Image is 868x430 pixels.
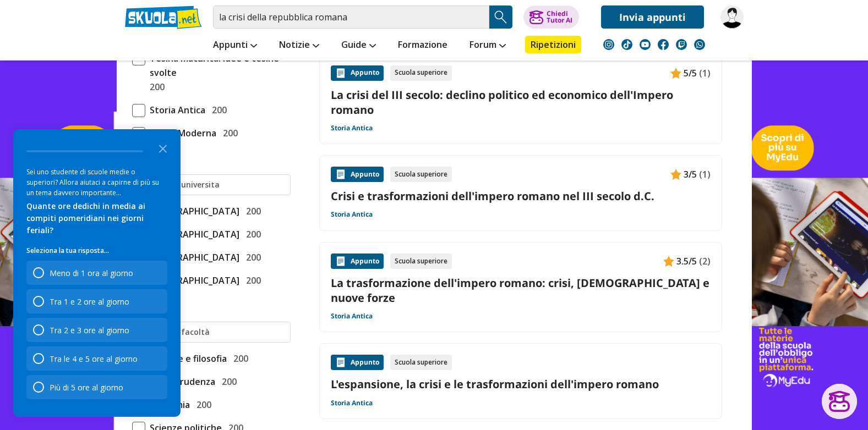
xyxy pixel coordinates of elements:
div: Chiedi Tutor AI [547,10,572,24]
div: Tra 2 e 3 ore al giorno [26,318,167,342]
img: WhatsApp [694,39,705,50]
div: Quante ore dedichi in media ai compiti pomeridiani nei giorni feriali? [26,200,167,236]
div: Survey [13,129,181,417]
img: Appunti contenuto [335,68,346,79]
p: Seleziona la tua risposta... [26,245,167,256]
div: Appunto [331,253,384,269]
span: 200 [145,80,165,94]
img: Appunti contenuto [663,256,674,267]
div: Scuola superiore [390,167,452,182]
img: Appunti contenuto [335,256,346,267]
button: ChiediTutor AI [523,5,579,29]
img: Appunti contenuto [670,68,681,79]
span: [GEOGRAPHIC_DATA] [145,273,239,288]
span: (2) [699,254,711,268]
span: (1) [699,66,711,80]
span: 200 [242,204,261,218]
div: Tra 1 e 2 ore al giorno [26,289,167,313]
div: Appunto [331,65,384,81]
img: youtube [640,39,651,50]
button: Close the survey [152,137,174,159]
span: 200 [242,227,261,241]
span: Storia Moderna [145,126,216,140]
a: L'espansione, la crisi e le trasformazioni dell'impero romano [331,377,711,392]
div: Scuola superiore [390,355,452,370]
button: Search Button [489,5,512,29]
img: instagram [603,39,614,50]
div: Più di 5 ore al giorno [26,375,167,399]
img: facebook [658,39,669,50]
input: Cerca appunti, riassunti o versioni [213,5,489,29]
span: 200 [219,126,238,140]
a: Crisi e trasformazioni dell'impero romano nel III secolo d.C. [331,189,711,203]
div: Tra 2 e 3 ore al giorno [50,325,129,335]
span: Tesina maturità: idee e tesine svolte [145,51,291,80]
div: Meno di 1 ora al giorno [26,261,167,285]
a: Storia Antica [331,399,373,407]
a: Formazione [395,36,450,56]
a: Forum [467,36,509,56]
div: Sei uno studente di scuole medie o superiori? Allora aiutaci a capirne di più su un tema davvero ... [26,167,167,198]
div: Meno di 1 ora al giorno [50,268,133,278]
span: Storia Antica [145,103,205,117]
div: Tra le 4 e 5 ore al giorno [50,354,138,364]
div: Tra le 4 e 5 ore al giorno [26,346,167,371]
span: [GEOGRAPHIC_DATA] [145,204,239,218]
a: Storia Antica [331,312,373,321]
img: eliogiovanni07 [720,5,744,29]
img: Cerca appunti, riassunti o versioni [493,9,509,25]
a: Ripetizioni [525,36,581,53]
a: Storia Antica [331,210,373,219]
span: 200 [208,103,227,117]
img: Appunti contenuto [335,169,346,180]
span: 3.5/5 [676,254,697,268]
a: La crisi del III secolo: declino politico ed economico dell'Impero romano [331,87,711,117]
div: Appunto [331,355,384,370]
a: Invia appunti [601,5,704,29]
a: Notizie [276,36,322,56]
span: 200 [242,250,261,264]
span: 200 [242,273,261,288]
span: [GEOGRAPHIC_DATA] [145,250,239,264]
a: Guide [339,36,379,56]
input: Ricerca facoltà [151,327,285,338]
a: La trasformazione dell'impero romano: crisi, [DEMOGRAPHIC_DATA] e nuove forze [331,275,711,305]
div: Scuola superiore [390,65,452,81]
span: 200 [229,351,248,366]
span: [GEOGRAPHIC_DATA] [145,227,239,241]
input: Ricerca universita [151,179,285,190]
span: Lettere e filosofia [145,351,227,366]
div: Tra 1 e 2 ore al giorno [50,296,129,307]
img: Appunti contenuto [335,357,346,368]
img: tiktok [621,39,632,50]
span: 200 [217,374,237,389]
span: (1) [699,167,711,181]
div: Scuola superiore [390,253,452,269]
img: twitch [676,39,687,50]
span: 200 [192,398,211,412]
span: 3/5 [684,167,697,181]
a: Storia Antica [331,124,373,133]
div: Più di 5 ore al giorno [50,382,123,393]
a: Appunti [210,36,260,56]
img: Appunti contenuto [670,169,681,180]
span: 5/5 [684,66,697,80]
div: Appunto [331,167,384,182]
